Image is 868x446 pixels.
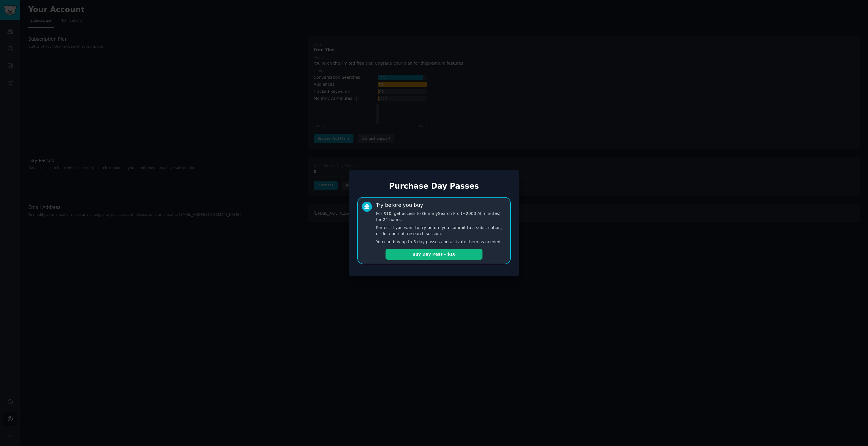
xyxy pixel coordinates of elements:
h1: Purchase Day Passes [357,182,511,191]
div: Try before you buy [376,202,423,209]
p: You can buy up to 5 day passes and activate them as needed. [376,239,506,245]
p: For $10, get access to GummySearch Pro (+2000 AI minutes) for 24 hours. [376,211,506,223]
p: Perfect if you want to try before you commit to a subscription, or do a one-off research session. [376,225,506,237]
button: Buy Day Pass - $10 [386,249,482,260]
